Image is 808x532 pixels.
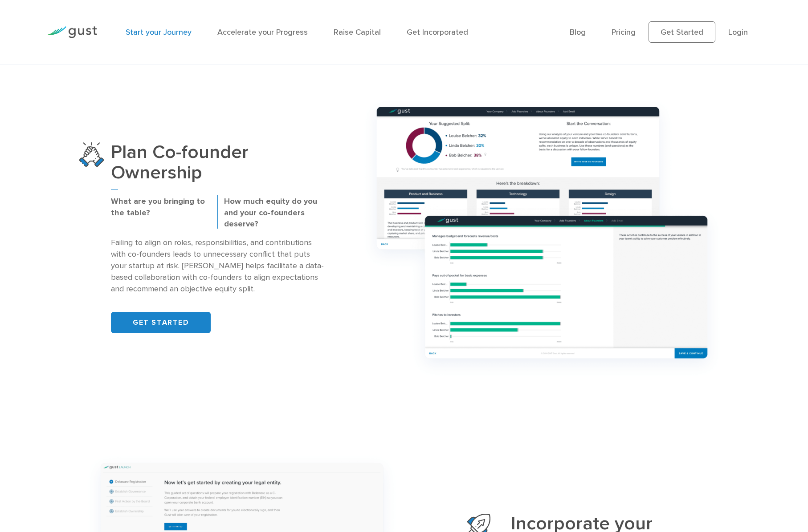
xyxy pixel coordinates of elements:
p: Failing to align on roles, responsibilities, and contributions with co-founders leads to unnecess... [111,237,324,295]
a: Raise Capital [334,28,381,37]
img: Gust Logo [47,26,97,38]
a: Pricing [612,28,636,37]
h3: Plan Co-founder Ownership [111,142,324,189]
img: Plan Co Founder Ownership [79,142,104,167]
img: Group 1165 [355,91,729,385]
a: Start your Journey [126,28,192,37]
a: Accelerate your Progress [217,28,308,37]
a: Blog [570,28,586,37]
a: Get Incorporated [407,28,468,37]
p: What are you bringing to the table? [111,196,211,219]
a: GET STARTED [111,312,211,333]
p: How much equity do you and your co-founders deserve? [224,196,324,230]
a: Get Started [649,21,715,43]
a: Login [728,28,748,37]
